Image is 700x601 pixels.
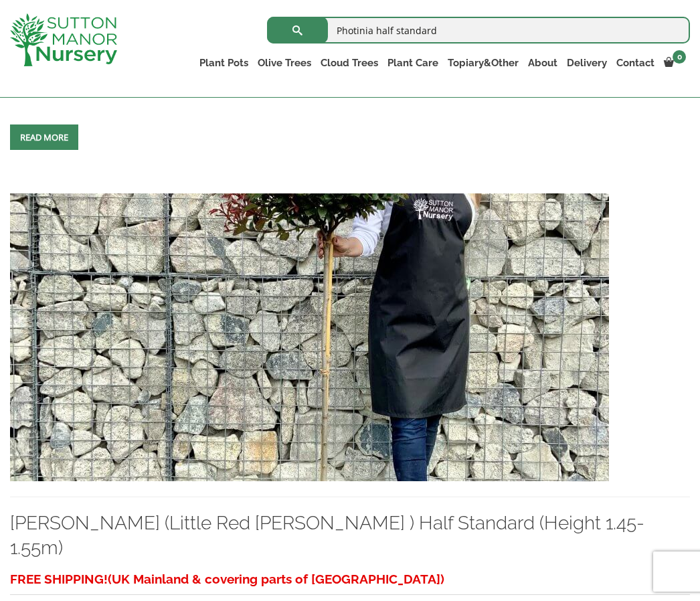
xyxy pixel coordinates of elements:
span: (UK Mainland & covering parts of [GEOGRAPHIC_DATA]) [108,572,444,586]
a: 0 [659,54,690,72]
a: [PERSON_NAME] (Little Red [PERSON_NAME] ) Half Standard (Height 1.45-1.55m) [10,512,644,559]
h3: FREE SHIPPING! [10,567,690,592]
a: About [523,54,562,72]
a: Olive Trees [253,54,316,72]
a: Cloud Trees [316,54,383,72]
a: Topiary&Other [443,54,523,72]
a: Read more [10,124,78,150]
img: logo [10,13,117,66]
a: Plant Care [383,54,443,72]
input: Search... [267,17,690,44]
img: Photinia Nana (Little Red Robin ) Half Standard (Height 1.45-1.55m) - IMG 5839 [10,193,609,481]
a: Delivery [562,54,612,72]
a: Plant Pots [195,54,253,72]
a: Photinia Nana (Little Red Robin ) Half Standard (Height 1.45-1.55m) [10,330,609,343]
span: 0 [673,50,686,64]
a: Contact [612,54,659,72]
